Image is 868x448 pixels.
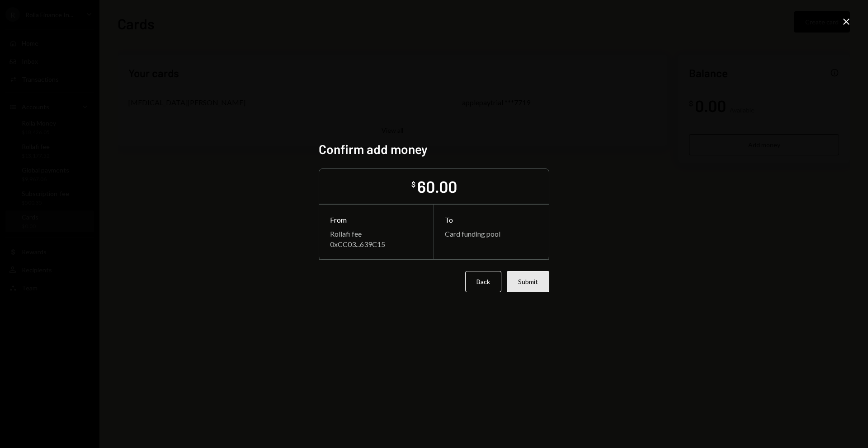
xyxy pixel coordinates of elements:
button: Submit [507,271,549,292]
div: To [445,215,538,224]
div: 60.00 [417,176,457,196]
div: Card funding pool [445,229,538,238]
h2: Confirm add money [319,140,549,158]
div: Rollafi fee [330,229,423,238]
div: From [330,215,423,224]
div: 0xCC03...639C15 [330,240,423,248]
button: Back [465,271,501,292]
div: $ [411,180,415,189]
